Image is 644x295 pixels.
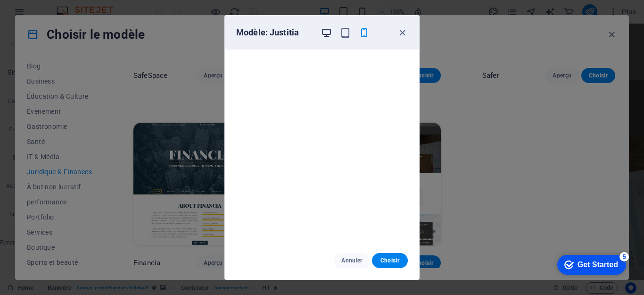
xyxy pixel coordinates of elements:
[334,253,370,268] button: Annuler
[341,257,362,264] span: Annuler
[236,27,313,38] h6: Modèle: Justitia
[380,257,400,264] span: Choisir
[69,2,79,11] div: 5
[372,253,408,268] button: Choisir
[27,10,68,19] div: Get Started
[7,5,76,25] div: Get Started 5 items remaining, 0% complete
